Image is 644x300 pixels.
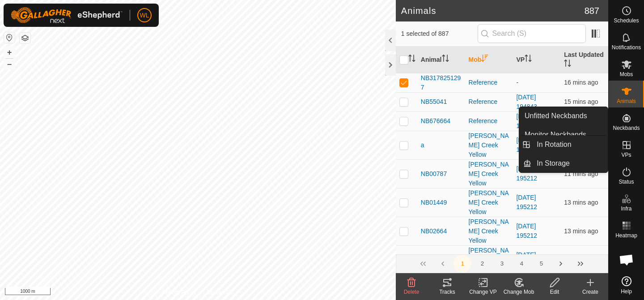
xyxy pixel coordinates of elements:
p-sorticon: Activate to sort [408,56,415,63]
div: [PERSON_NAME] Creek Yellow [469,160,509,188]
li: In Storage [519,154,608,172]
div: [PERSON_NAME] Creek Yellow [469,217,509,245]
a: Contact Us [207,288,233,296]
div: [PERSON_NAME] Creek Yellow [469,246,509,274]
p-sorticon: Activate to sort [564,61,571,68]
span: 28 Aug 2025, 12:10 pm [564,79,598,86]
button: Next Page [552,255,570,273]
div: Reference [469,97,509,107]
div: [PERSON_NAME] Creek Yellow [469,189,509,217]
span: Infra [621,206,631,211]
span: 1 selected of 887 [401,29,478,39]
span: Help [621,289,632,294]
a: Privacy Policy [162,288,196,296]
span: NB3178251297 [421,73,462,92]
div: [PERSON_NAME] Creek Yellow [469,131,509,159]
a: [DATE] 195212 [516,165,537,182]
span: NB55041 [421,97,447,107]
span: Animals [617,99,636,104]
a: In Storage [531,154,608,172]
a: Monitor Neckbands [519,126,608,144]
a: [DATE] 195212 [516,137,537,153]
p-sorticon: Activate to sort [525,56,532,63]
button: 5 [532,255,550,273]
div: Reference [469,78,509,87]
button: Reset Map [4,32,15,43]
div: Edit [537,288,572,296]
span: 28 Aug 2025, 12:13 pm [564,199,598,206]
div: Tracks [429,288,465,296]
span: Monitor Neckbands [525,129,586,140]
span: In Rotation [537,139,571,150]
span: 28 Aug 2025, 12:11 pm [564,98,598,105]
span: NB676664 [421,116,450,126]
span: 28 Aug 2025, 12:14 pm [564,170,598,177]
button: 1 [453,255,471,273]
span: Unfitted Neckbands [525,111,587,121]
div: Reference [469,116,509,126]
button: Map Layers [20,33,30,43]
app-display-virtual-paddock-transition: - [516,79,518,86]
h2: Animals [401,5,585,16]
a: [DATE] 195212 [516,223,537,239]
th: Animal [417,47,465,73]
button: 2 [473,255,491,273]
span: Neckbands [613,125,640,131]
th: VP [513,47,560,73]
div: Change VP [465,288,501,296]
button: 3 [493,255,511,273]
p-sorticon: Activate to sort [481,56,488,63]
th: Mob [465,47,513,73]
div: Create [572,288,608,296]
th: Last Updated [560,47,608,73]
button: Last Page [572,255,589,273]
a: [DATE] 195212 [516,251,537,268]
p-sorticon: Activate to sort [442,56,449,63]
span: NB02664 [421,227,447,236]
span: NB00787 [421,169,447,179]
li: In Rotation [519,136,608,154]
input: Search (S) [478,24,586,43]
span: Mobs [620,72,633,77]
a: [DATE] 195212 [516,194,537,210]
span: VPs [621,152,631,158]
button: 4 [513,255,530,273]
span: Heatmap [615,233,637,238]
button: + [4,47,15,58]
a: Unfitted Neckbands [519,107,608,125]
a: [DATE] 185327 [516,113,537,129]
span: 28 Aug 2025, 12:13 pm [564,227,598,235]
div: Change Mob [501,288,537,296]
button: – [4,59,15,69]
a: In Rotation [531,136,608,154]
span: WL [140,11,149,20]
span: a [421,141,424,150]
span: NB01449 [421,198,447,207]
span: Status [619,179,634,184]
span: Schedules [614,18,639,23]
span: In Storage [537,158,570,169]
span: 887 [585,4,599,17]
a: Open chat [613,246,640,273]
span: Notifications [612,45,641,50]
span: Delete [404,289,419,295]
a: [DATE] 194843 [516,94,537,110]
img: Gallagher Logo [11,7,123,23]
a: Help [609,273,644,298]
